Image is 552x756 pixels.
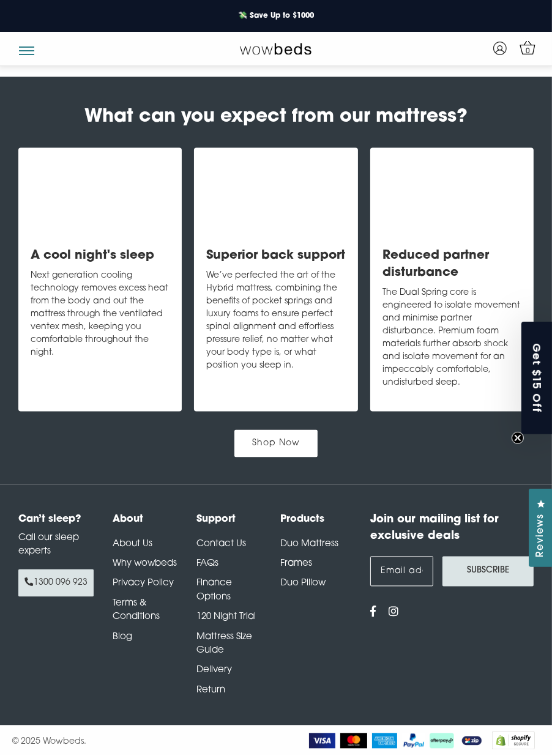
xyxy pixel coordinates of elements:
a: Duo Pillow [280,579,326,588]
div: © 2025 Wowbeds. [12,732,276,750]
h4: Join our mailing list for exclusive deals [370,513,534,546]
a: Return [196,686,225,695]
a: Blog [113,633,132,642]
a: Privacy Policy [113,579,174,588]
h4: Support [196,513,268,527]
a: Mattress Size Guide [196,633,252,656]
input: Email address [370,557,433,587]
a: FAQs [196,560,218,569]
button: Subscribe [442,557,534,587]
p: Next generation cooling technology removes excess heat from the body and out the mattress through... [31,270,170,360]
img: Wow Beds Logo [240,42,311,54]
h3: Superior back support [206,248,345,265]
div: Get $15 OffClose teaser [521,322,552,434]
a: 1300 096 923 [18,569,94,597]
a: 0 [517,37,539,59]
h3: A cool night's sleep [31,248,170,265]
a: Why wowbeds [113,560,177,569]
img: ZipPay Logo [459,733,485,749]
a: 💸 Save Up to $1000 [228,8,324,24]
img: AfterPay Logo [430,733,454,749]
a: About Us [113,540,152,549]
a: Finance Options [196,579,232,602]
img: American Express Logo [372,733,397,749]
a: Delivery [196,666,232,675]
span: 0 [522,45,534,57]
span: Reviews [533,514,549,557]
img: Shopify secure badge [492,732,535,750]
a: Shop Now [234,430,318,458]
img: PayPal Logo [402,733,425,749]
img: Visa Logo [309,733,335,749]
button: Close teaser [512,432,524,444]
a: Frames [280,560,312,569]
p: Call our sleep experts [18,532,94,560]
span: Get $15 Off [530,343,545,413]
h4: Can’t sleep? [18,513,94,527]
a: View us on Instagram - opens in a new tab [389,608,399,619]
p: We’ve perfected the art of the Hybrid mattress, combining the benefits of pocket springs and luxu... [206,270,345,372]
h3: Reduced partner disturbance [382,248,521,282]
a: Terms & Conditions [113,599,160,622]
a: View us on Facebook - opens in a new tab [370,608,376,619]
img: MasterCard Logo [340,733,368,749]
a: Contact Us [196,540,246,549]
p: The Dual Spring core is engineered to isolate movement and minimise partner disturbance. Premium ... [382,287,521,390]
a: Duo Mattress [280,540,338,549]
a: 120 Night Trial [196,613,256,622]
h4: Products [280,513,352,527]
h4: About [113,513,184,527]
